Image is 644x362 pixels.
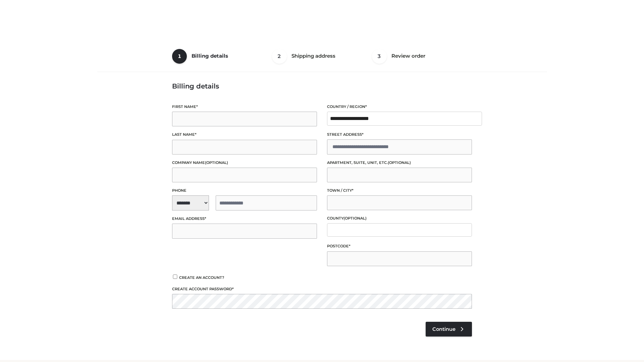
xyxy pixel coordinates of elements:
span: 1 [172,49,187,64]
label: Email address [172,216,317,222]
label: Street address [327,131,472,138]
label: Country / Region [327,104,472,110]
label: Apartment, suite, unit, etc. [327,160,472,166]
span: (optional) [388,160,411,165]
label: Company name [172,160,317,166]
input: Create an account? [172,275,178,279]
label: Create account password [172,286,472,292]
label: Phone [172,187,317,194]
label: First name [172,104,317,110]
span: 2 [272,49,287,64]
span: Create an account? [179,275,224,280]
span: (optional) [343,216,367,221]
label: Town / City [327,187,472,194]
span: Billing details [192,53,228,59]
a: Continue [426,322,472,337]
label: Postcode [327,243,472,249]
span: Shipping address [291,53,335,59]
span: Review order [391,53,425,59]
label: County [327,215,472,222]
h3: Billing details [172,82,472,90]
span: 3 [372,49,387,64]
label: Last name [172,131,317,138]
span: Continue [432,326,455,332]
span: (optional) [205,160,228,165]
